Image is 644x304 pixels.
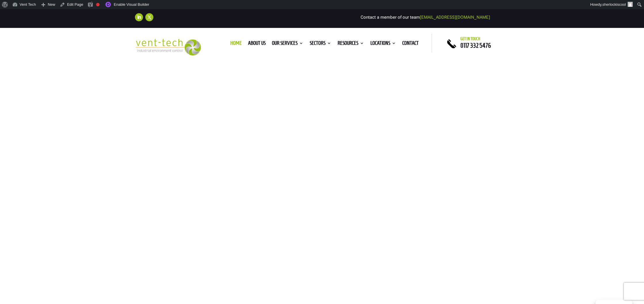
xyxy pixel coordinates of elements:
[230,41,242,47] a: Home
[460,42,491,49] a: 0117 332 5476
[248,41,266,47] a: About us
[272,41,303,47] a: Our Services
[96,3,100,6] div: Focus keyphrase not set
[370,41,396,47] a: Locations
[310,41,331,47] a: Sectors
[460,36,480,41] span: Get in touch
[135,39,201,56] img: 2023-09-27T08_35_16.549ZVENT-TECH---Clear-background
[420,15,490,20] a: [EMAIL_ADDRESS][DOMAIN_NAME]
[361,15,490,20] span: Contact a member of our team
[338,41,364,47] a: Resources
[602,2,626,7] span: sherlockiscool
[402,41,419,47] a: Contact
[145,13,153,21] a: Follow on X
[135,13,143,21] a: Follow on LinkedIn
